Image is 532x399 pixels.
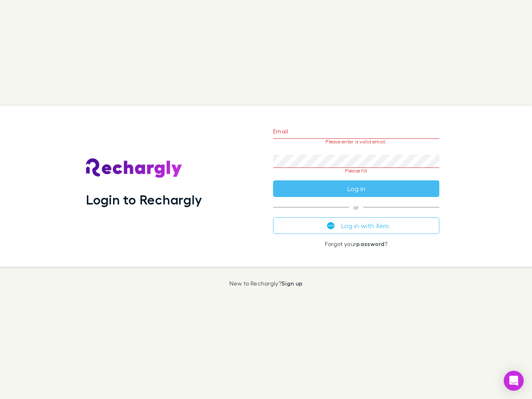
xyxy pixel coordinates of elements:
div: Open Intercom Messenger [504,371,524,391]
h1: Login to Rechargly [86,192,202,207]
a: Sign up [281,280,303,287]
button: Log in with Xero [273,217,439,234]
img: Xero's logo [327,222,335,229]
p: Please fill [273,168,439,174]
img: Rechargly's Logo [86,158,182,178]
p: Please enter a valid email. [273,139,439,145]
a: password [356,240,384,247]
p: New to Rechargly? [229,280,303,287]
button: Log in [273,180,439,197]
p: Forgot your ? [273,241,439,247]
